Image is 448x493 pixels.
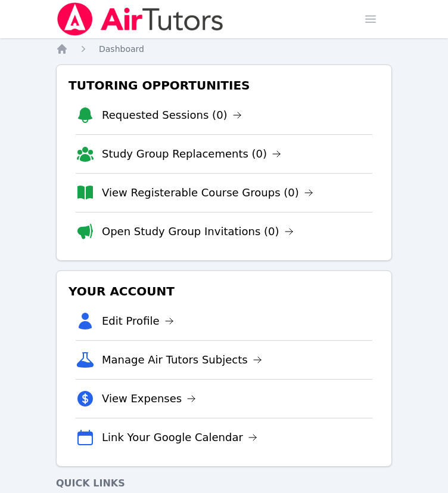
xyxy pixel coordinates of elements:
a: Requested Sessions (0) [102,107,242,124]
a: View Registerable Course Groups (0) [102,184,313,201]
a: Open Study Group Invitations (0) [102,223,294,240]
h3: Your Account [66,281,382,302]
a: Edit Profile [102,313,174,329]
a: View Expenses [102,390,196,407]
h4: Quick Links [56,476,392,491]
a: Manage Air Tutors Subjects [102,352,262,368]
a: Dashboard [99,43,144,55]
span: Dashboard [99,44,144,54]
a: Link Your Google Calendar [102,429,257,446]
nav: Breadcrumb [56,43,392,55]
h3: Tutoring Opportunities [66,75,382,96]
a: Study Group Replacements (0) [102,146,281,162]
img: Air Tutors [56,2,225,36]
